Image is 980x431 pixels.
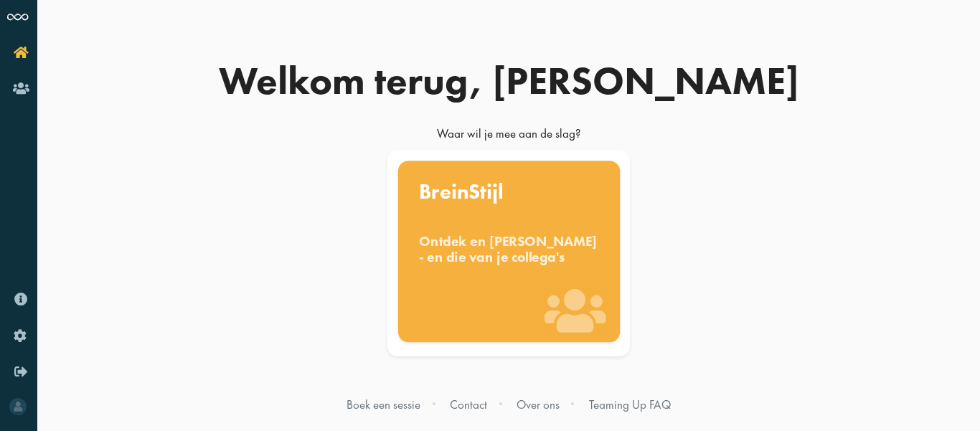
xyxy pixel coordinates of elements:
[164,125,853,148] div: Waar wil je mee aan de slag?
[517,397,560,412] a: Over ons
[450,397,487,412] a: Contact
[164,62,853,100] div: Welkom terug, [PERSON_NAME]
[419,233,599,265] div: Ontdek en [PERSON_NAME] - en die van je collega's
[419,182,599,203] div: BreinStijl
[400,164,618,343] a: BreinStijl Ontdek en [PERSON_NAME] - en die van je collega's
[347,397,420,412] a: Boek een sessie
[589,397,671,412] a: Teaming Up FAQ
